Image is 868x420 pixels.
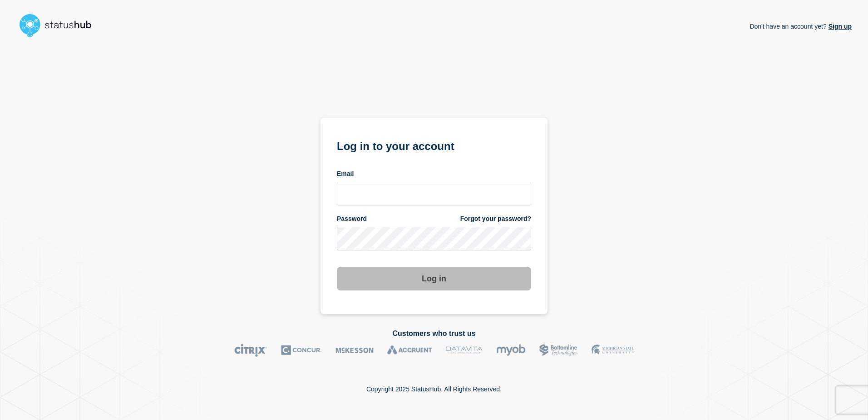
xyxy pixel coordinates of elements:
[337,137,531,154] h1: Log in to your account
[592,344,634,357] img: MSU logo
[539,344,578,357] img: Bottomline logo
[16,11,103,40] img: StatusHub logo
[446,344,483,357] img: DataVita logo
[496,344,526,357] img: myob logo
[387,344,432,357] img: Accruent logo
[337,215,367,223] span: Password
[750,15,852,37] p: Don't have an account yet?
[281,344,322,357] img: Concur logo
[366,385,502,393] p: Copyright 2025 StatusHub. All Rights Reserved.
[234,344,267,357] img: Citrix logo
[337,182,531,205] input: email input
[460,215,531,223] a: Forgot your password?
[335,344,374,357] img: McKesson logo
[827,23,852,30] a: Sign up
[337,227,531,250] input: password input
[16,330,852,338] h2: Customers who trust us
[337,170,354,178] span: Email
[337,267,531,290] button: Log in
